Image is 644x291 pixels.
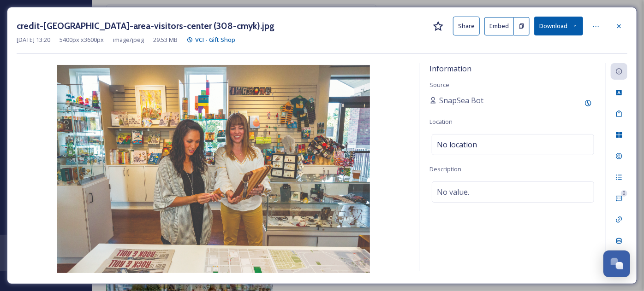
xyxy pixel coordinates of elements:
[17,65,411,273] img: local5-29926-credit-columbus-area-visitors-center%20%28308-cmyk%29.jpg.jpg
[534,17,583,35] button: Download
[429,81,449,89] span: Source
[113,35,144,44] span: image/jpeg
[484,17,514,35] button: Embed
[437,139,477,150] span: No location
[17,19,274,33] h3: credit-[GEOGRAPHIC_DATA]-area-visitors-center (308-cmyk).jpg
[429,64,471,74] span: Information
[603,250,630,277] button: Open Chat
[453,17,480,35] button: Share
[437,186,469,198] span: No value.
[429,117,453,126] span: Location
[439,95,483,106] span: SnapSea Bot
[60,35,104,44] span: 5400 px x 3600 px
[17,35,50,44] span: [DATE] 13:20
[153,35,178,44] span: 29.53 MB
[195,35,235,44] span: VCI - Gift Shop
[621,190,627,197] div: 0
[429,165,461,173] span: Description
